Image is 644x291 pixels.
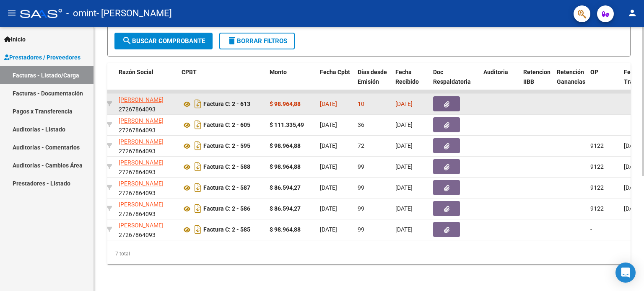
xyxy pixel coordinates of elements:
strong: $ 98.964,88 [270,142,301,149]
span: OP [590,69,598,75]
span: 10 [358,100,364,107]
span: - [590,226,592,233]
span: [DATE] [320,226,337,233]
span: [DATE] [395,100,413,107]
strong: Factura C: 2 - 613 [203,101,250,108]
span: Prestadores / Proveedores [4,53,80,62]
span: [DATE] [395,163,413,170]
span: 9122 [590,142,604,149]
span: [DATE] [320,184,337,191]
i: Descargar documento [192,139,203,152]
span: [DATE] [624,163,641,170]
span: [PERSON_NAME] [119,222,164,229]
mat-icon: person [627,8,637,18]
span: [DATE] [320,163,337,170]
i: Descargar documento [192,160,203,173]
span: 99 [358,205,364,212]
span: Auditoria [483,69,508,75]
span: [DATE] [395,205,413,212]
mat-icon: menu [7,8,17,18]
span: 99 [358,184,364,191]
span: [PERSON_NAME] [119,159,164,166]
div: 27267864093 [119,116,175,134]
span: CPBT [182,69,197,75]
strong: $ 98.964,88 [270,163,301,170]
span: [PERSON_NAME] [119,138,164,145]
div: 7 total [107,243,631,264]
span: [DATE] [320,100,337,107]
datatable-header-cell: Retencion IIBB [520,63,553,100]
span: 72 [358,142,364,149]
span: [DATE] [395,226,413,233]
i: Descargar documento [192,181,203,194]
div: 27267864093 [119,221,175,238]
i: Descargar documento [192,223,203,236]
strong: Factura C: 2 - 586 [203,206,250,212]
span: [DATE] [320,205,337,212]
div: 27267864093 [119,200,175,217]
i: Descargar documento [192,118,203,131]
span: Retencion IIBB [523,69,551,85]
span: Buscar Comprobante [122,37,205,45]
span: 9122 [590,163,604,170]
i: Descargar documento [192,97,203,111]
span: [PERSON_NAME] [119,201,164,208]
i: Descargar documento [192,202,203,215]
span: Fecha Cpbt [320,69,350,75]
div: 27267864093 [119,179,175,196]
span: 36 [358,121,364,128]
span: Razón Social [119,69,153,75]
span: [DATE] [395,121,413,128]
button: Borrar Filtros [219,33,295,49]
span: 99 [358,226,364,233]
strong: Factura C: 2 - 605 [203,122,250,129]
div: 27267864093 [119,137,175,155]
strong: Factura C: 2 - 587 [203,185,250,191]
datatable-header-cell: Monto [266,63,317,100]
strong: Factura C: 2 - 588 [203,164,250,170]
span: Retención Ganancias [557,69,585,85]
datatable-header-cell: Retención Ganancias [553,63,587,100]
datatable-header-cell: Días desde Emisión [354,63,392,100]
span: Días desde Emisión [358,69,387,85]
span: [PERSON_NAME] [119,180,164,187]
span: [PERSON_NAME] [119,117,164,124]
span: - [590,100,592,107]
datatable-header-cell: OP [587,63,621,100]
span: 99 [358,163,364,170]
strong: $ 98.964,88 [270,100,301,107]
datatable-header-cell: Fecha Cpbt [317,63,354,100]
span: [DATE] [624,142,641,149]
span: 9122 [590,184,604,191]
span: Inicio [4,35,26,44]
span: [DATE] [395,142,413,149]
strong: $ 111.335,49 [270,121,304,128]
datatable-header-cell: Razón Social [115,63,178,100]
strong: $ 86.594,27 [270,184,301,191]
span: Borrar Filtros [227,37,287,45]
strong: $ 98.964,88 [270,226,301,233]
span: Doc Respaldatoria [433,69,471,85]
span: - [590,121,592,128]
span: - [PERSON_NAME] [96,4,172,23]
datatable-header-cell: Doc Respaldatoria [430,63,480,100]
mat-icon: search [122,36,132,46]
mat-icon: delete [227,36,237,46]
button: Buscar Comprobante [114,33,213,49]
datatable-header-cell: Auditoria [480,63,520,100]
span: [DATE] [320,121,337,128]
span: 9122 [590,205,604,212]
span: [DATE] [395,184,413,191]
span: - omint [66,4,96,23]
div: 27267864093 [119,95,175,113]
span: [DATE] [624,205,641,212]
strong: $ 86.594,27 [270,205,301,212]
datatable-header-cell: Fecha Recibido [392,63,430,100]
strong: Factura C: 2 - 585 [203,227,250,233]
span: Fecha Recibido [395,69,419,85]
div: Open Intercom Messenger [615,263,636,283]
span: [DATE] [624,184,641,191]
datatable-header-cell: CPBT [178,63,266,100]
span: [PERSON_NAME] [119,96,164,103]
div: 27267864093 [119,158,175,175]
